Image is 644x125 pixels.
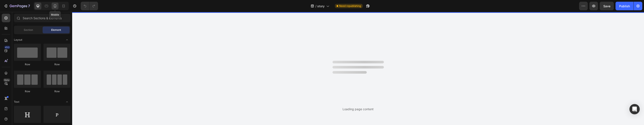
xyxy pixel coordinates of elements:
div: Beta [3,78,10,82]
span: Layout [14,38,22,42]
div: Loading page content [343,107,374,111]
span: Toggle open [64,98,70,105]
span: Element [51,28,61,32]
div: Undo/Redo [81,2,98,10]
div: 450 [4,46,10,49]
div: Row [14,62,41,66]
input: Search Sections & Elements [14,14,70,22]
div: Row [43,62,70,66]
div: Publish [619,4,630,8]
p: 7 [28,3,30,9]
span: Save [603,4,610,8]
span: Section [24,28,33,32]
div: Open Intercom Messenger [629,104,640,114]
button: Publish [616,2,634,10]
span: Need republishing [339,4,361,8]
div: Row [43,89,70,93]
span: story [317,4,325,8]
span: Toggle open [64,36,70,43]
div: Row [14,89,41,93]
button: 7 [2,2,32,10]
span: / [315,4,316,8]
button: Save [600,2,614,10]
span: Text [14,100,19,104]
